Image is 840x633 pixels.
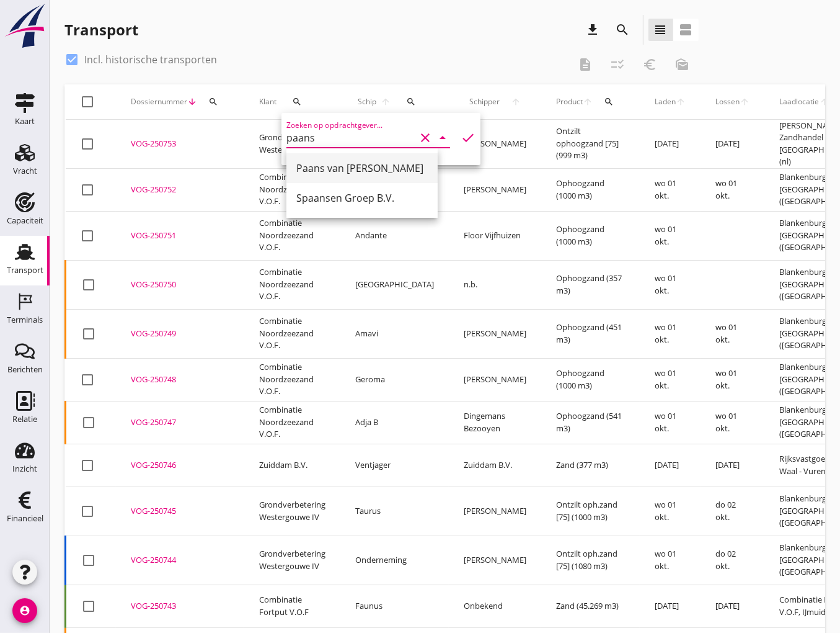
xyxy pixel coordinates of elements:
td: wo 01 okt. [701,358,764,401]
i: arrow_upward [676,97,686,107]
td: Faunus [340,585,449,627]
div: Terminals [7,316,43,324]
div: VOG-250749 [131,328,229,340]
td: Combinatie Noordzeezand V.O.F. [244,211,340,260]
i: clear [418,130,433,145]
td: Combinatie Noordzeezand V.O.F. [244,260,340,309]
td: Ophoogzand (1000 m3) [541,168,640,211]
span: Schipper [464,96,505,107]
div: VOG-250743 [131,600,229,613]
div: Berichten [7,366,43,374]
div: Capaciteit [7,217,43,225]
td: Dingemans Bezooyen [449,401,541,444]
td: [PERSON_NAME] [449,358,541,401]
td: Taurus [340,487,449,536]
td: [PERSON_NAME] [449,168,541,211]
span: Laden [655,96,676,107]
td: Andante [340,211,449,260]
td: Ophoogzand (541 m3) [541,401,640,444]
td: Ontzilt ophoogzand [75] (999 m3) [541,120,640,169]
td: Zand (45.269 m3) [541,585,640,627]
td: [DATE] [640,120,701,169]
input: Zoeken op opdrachtgever... [286,128,415,148]
span: Product [556,96,583,107]
td: [PERSON_NAME] [449,120,541,169]
td: do 02 okt. [701,536,764,585]
div: VOG-250747 [131,416,229,429]
i: search [208,97,218,107]
i: account_circle [12,598,37,623]
td: Combinatie Fortput V.O.F [244,585,340,627]
div: Inzicht [12,465,37,473]
td: Combinatie Noordzeezand V.O.F. [244,358,340,401]
i: download [586,22,601,37]
td: [PERSON_NAME] [449,487,541,536]
div: VOG-250744 [131,554,229,567]
div: Relatie [12,415,37,423]
i: view_agenda [679,22,694,37]
td: [DATE] [640,585,701,627]
div: Transport [64,20,138,40]
td: Zuiddam B.V. [449,444,541,487]
div: Spaansen Groep B.V. [296,191,428,205]
td: Ophoogzand (357 m3) [541,260,640,309]
span: Dossiernummer [131,96,187,107]
i: arrow_upward [505,97,526,107]
td: wo 01 okt. [640,536,701,585]
div: Kaart [15,117,35,125]
td: do 02 okt. [701,487,764,536]
td: Onderneming [340,536,449,585]
div: Financieel [7,514,43,523]
div: Paans van [PERSON_NAME] [296,161,428,176]
div: VOG-250748 [131,374,229,386]
td: Grondverbetering Westergouwe IV [244,487,340,536]
td: wo 01 okt. [640,358,701,401]
td: wo 01 okt. [701,309,764,358]
td: Ventjager [340,444,449,487]
div: VOG-250746 [131,459,229,472]
img: logo-small.a267ee39.svg [2,3,47,49]
i: arrow_upward [378,97,392,107]
td: Geroma [340,358,449,401]
span: Laadlocatie [779,96,820,107]
div: VOG-250752 [131,184,229,196]
td: Ontzilt oph.zand [75] (1080 m3) [541,536,640,585]
td: Zuiddam B.V. [244,444,340,487]
div: VOG-250751 [131,230,229,242]
i: check [461,130,475,145]
td: wo 01 okt. [640,168,701,211]
div: Vracht [13,167,37,175]
td: wo 01 okt. [640,211,701,260]
div: VOG-250750 [131,279,229,291]
td: wo 01 okt. [701,168,764,211]
td: [DATE] [701,585,764,627]
td: [DATE] [640,444,701,487]
td: Combinatie Noordzeezand V.O.F. [244,309,340,358]
i: arrow_drop_down [435,130,450,145]
i: search [406,97,416,107]
td: [DATE] [701,444,764,487]
span: Lossen [715,96,740,107]
div: VOG-250745 [131,505,229,518]
td: [PERSON_NAME] [449,536,541,585]
td: Ophoogzand (1000 m3) [541,358,640,401]
div: Klant [259,87,325,117]
i: search [292,97,302,107]
td: Grondverbetering Westergouwe IV [244,536,340,585]
td: Amavi [340,309,449,358]
span: Schip [355,96,378,107]
td: Adja B [340,401,449,444]
td: wo 01 okt. [640,260,701,309]
td: [DATE] [701,120,764,169]
td: Ontzilt oph.zand [75] (1000 m3) [541,487,640,536]
td: Ophoogzand (1000 m3) [541,211,640,260]
i: arrow_upward [820,97,830,107]
i: arrow_upward [740,97,749,107]
td: Combinatie Noordzeezand V.O.F. [244,168,340,211]
i: search [616,22,630,37]
div: VOG-250753 [131,138,229,150]
td: Onbekend [449,585,541,627]
td: wo 01 okt. [640,401,701,444]
i: arrow_downward [187,97,197,107]
td: Floor Vijfhuizen [449,211,541,260]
